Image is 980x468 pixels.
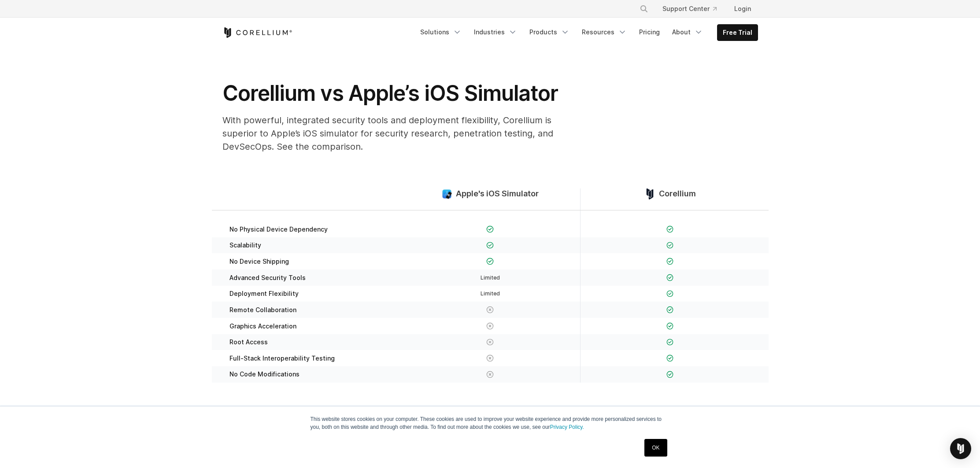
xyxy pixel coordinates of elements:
img: Checkmark [666,322,674,330]
img: X [486,306,494,313]
img: X [486,322,494,330]
button: Search [636,1,652,17]
span: Full-Stack Interoperability Testing [229,354,335,362]
a: OK [644,439,667,457]
img: Checkmark [666,258,674,265]
span: Scalability [229,241,261,249]
a: Industries [469,24,522,40]
span: Corellium [659,189,696,199]
img: Checkmark [666,225,674,233]
div: Navigation Menu [415,24,758,41]
a: Products [524,24,575,40]
a: Login [727,1,758,17]
span: No Device Shipping [229,258,289,265]
p: With powerful, integrated security tools and deployment flexibility, Corellium is superior to App... [222,114,575,153]
img: Checkmark [666,306,674,313]
span: Limited [481,290,500,297]
div: Navigation Menu [629,1,758,17]
a: Free Trial [717,25,758,41]
span: Root Access [229,338,268,346]
a: Solutions [415,24,467,40]
img: X [486,371,494,378]
span: No Code Modifications [229,370,300,378]
span: Graphics Acceleration [229,322,296,330]
img: X [486,354,494,362]
a: Resources [577,24,632,40]
span: Limited [481,274,500,281]
span: Deployment Flexibility [229,290,299,298]
img: Checkmark [666,290,674,298]
h1: Corellium vs Apple’s iOS Simulator [222,80,575,107]
span: Apple's iOS Simulator [456,189,539,199]
a: Support Center [655,1,724,17]
img: X [486,339,494,346]
img: compare_ios-simulator--large [441,188,452,199]
img: Checkmark [486,225,494,233]
img: Checkmark [666,354,674,362]
a: About [667,24,708,40]
a: Corellium Home [222,27,292,38]
span: Advanced Security Tools [229,274,306,282]
span: No Physical Device Dependency [229,225,328,233]
span: Remote Collaboration [229,306,296,314]
img: Checkmark [486,242,494,249]
p: This website stores cookies on your computer. These cookies are used to improve your website expe... [311,415,670,431]
a: Privacy Policy. [550,424,584,430]
img: Checkmark [666,274,674,281]
img: Checkmark [486,258,494,265]
img: Checkmark [666,242,674,249]
a: Pricing [634,24,665,40]
img: Checkmark [666,339,674,346]
div: Open Intercom Messenger [950,438,971,459]
img: Checkmark [666,371,674,378]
